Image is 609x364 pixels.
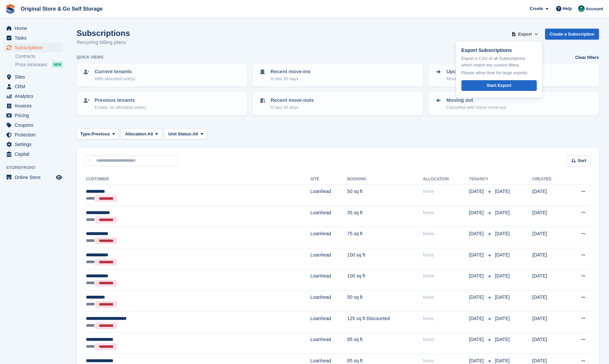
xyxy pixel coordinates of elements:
[495,189,510,194] span: [DATE]
[347,333,423,354] td: 85 sq ft
[495,231,510,236] span: [DATE]
[469,174,492,185] th: Tenancy
[469,294,485,301] span: [DATE]
[530,5,543,12] span: Create
[461,55,537,68] p: Export a CSV of all Subscriptions which match the current filters.
[563,5,572,12] span: Help
[429,92,598,114] a: Moving out Cancelled with future move-out
[469,188,485,195] span: [DATE]
[95,104,146,111] p: Ended, no allocated unit(s)
[3,130,63,139] a: menu
[423,315,469,322] div: None
[578,5,585,12] img: Adeel Hussain
[3,72,63,82] a: menu
[446,68,494,76] p: Upcoming move-ins
[423,174,469,185] th: Allocation
[347,311,423,333] td: 125 sq ft Discounted
[310,185,347,206] td: Loanhead
[495,294,510,300] span: [DATE]
[92,131,110,137] span: Previous
[77,39,130,46] p: Recurring billing plans
[446,96,506,104] p: Moving out
[80,131,92,137] span: Type:
[271,104,314,111] p: In last 30 days
[3,33,63,43] a: menu
[3,173,63,182] a: menu
[495,337,510,342] span: [DATE]
[15,82,55,91] span: CRM
[95,76,135,82] p: With allocated unit(s)
[510,29,540,40] button: Export
[347,269,423,290] td: 100 sq ft
[3,82,63,91] a: menu
[271,96,314,104] p: Recent move-outs
[532,206,566,227] td: [DATE]
[3,140,63,149] a: menu
[347,290,423,312] td: 50 sq ft
[15,173,55,182] span: Online Store
[310,290,347,312] td: Loanhead
[347,248,423,269] td: 100 sq ft
[423,252,469,259] div: None
[310,311,347,333] td: Loanhead
[486,82,511,89] div: Start Export
[165,128,207,139] button: Unit Status: All
[77,92,247,114] a: Previous tenants Ended, no allocated unit(s)
[310,269,347,290] td: Loanhead
[575,54,599,61] a: Clear filters
[429,64,598,86] a: Upcoming move-ins Move-in date > [DATE]
[3,111,63,120] a: menu
[15,24,55,33] span: Home
[469,252,485,259] span: [DATE]
[15,61,63,68] a: Price increases NEW
[532,290,566,312] td: [DATE]
[15,91,55,101] span: Analytics
[15,120,55,130] span: Coupons
[310,248,347,269] td: Loanhead
[55,173,63,181] a: Preview store
[586,6,603,12] span: Account
[423,209,469,216] div: None
[95,96,146,104] p: Previous tenants
[469,230,485,237] span: [DATE]
[168,131,193,137] span: Unit Status:
[15,43,55,52] span: Subscriptions
[532,333,566,354] td: [DATE]
[271,68,310,76] p: Recent move-ins
[77,64,247,86] a: Current tenants With allocated unit(s)
[15,149,55,159] span: Capital
[121,128,162,139] button: Allocation: All
[469,336,485,343] span: [DATE]
[3,101,63,110] a: menu
[253,92,422,114] a: Recent move-outs In last 30 days
[518,31,532,38] span: Export
[423,230,469,237] div: None
[469,209,485,216] span: [DATE]
[495,316,510,321] span: [DATE]
[310,333,347,354] td: Loanhead
[347,206,423,227] td: 35 sq ft
[3,43,63,52] a: menu
[15,111,55,120] span: Pricing
[85,174,310,185] th: Customer
[15,33,55,43] span: Tasks
[271,76,310,82] p: In last 30 days
[461,80,537,91] a: Start Export
[15,53,63,60] a: Contracts
[310,227,347,248] td: Loanhead
[495,210,510,215] span: [DATE]
[347,185,423,206] td: 50 sq ft
[423,188,469,195] div: None
[532,269,566,290] td: [DATE]
[15,62,47,68] span: Price increases
[446,104,506,111] p: Cancelled with future move-out
[148,131,153,137] span: All
[253,64,422,86] a: Recent move-ins In last 30 days
[125,131,147,137] span: Allocation:
[532,248,566,269] td: [DATE]
[578,157,586,164] span: Sort
[15,130,55,139] span: Protection
[3,24,63,33] a: menu
[77,29,130,38] h1: Subscriptions
[446,76,494,82] p: Move-in date > [DATE]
